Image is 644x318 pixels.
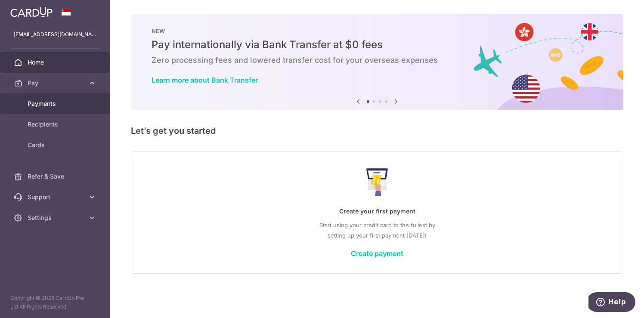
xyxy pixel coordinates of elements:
img: CardUp [10,7,53,17]
p: Start using your credit card to the fullest by setting up your first payment [DATE]! [149,220,606,241]
span: Settings [28,213,84,222]
p: [EMAIL_ADDRESS][DOMAIN_NAME] [14,30,96,39]
span: Support [28,193,84,201]
h5: Pay internationally via Bank Transfer at $0 fees [152,38,603,52]
iframe: Opens a widget where you can find more information [588,292,635,314]
a: Create payment [351,249,403,258]
p: Create your first payment [149,206,606,216]
h5: Let’s get you started [131,124,623,138]
img: Make Payment [366,168,388,196]
img: Bank transfer banner [131,14,623,110]
h6: Zero processing fees and lowered transfer cost for your overseas expenses [152,55,603,65]
p: NEW [152,28,603,34]
span: Pay [28,79,84,87]
a: Learn more about Bank Transfer [152,76,258,84]
span: Refer & Save [28,172,84,181]
span: Cards [28,141,84,149]
span: Home [28,58,84,67]
span: Recipients [28,120,84,129]
span: Payments [28,99,84,108]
